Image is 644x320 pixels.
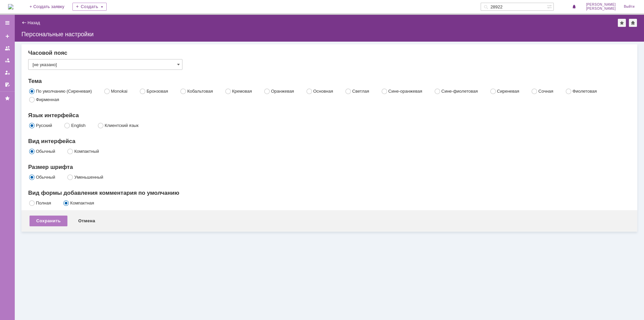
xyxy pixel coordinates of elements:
[629,19,637,27] div: Сделать домашней страницей
[2,67,13,78] a: Мои заявки
[147,89,168,94] label: Бронзовая
[72,3,107,11] div: Создать
[71,123,86,128] label: English
[28,164,73,170] span: Размер шрифта
[28,78,42,84] span: Тема
[573,89,597,94] label: Фиолетовая
[187,89,213,94] label: Кобальтовая
[36,97,59,102] label: Фирменная
[36,200,51,205] label: Полная
[28,112,79,119] span: Язык интерфейса
[2,79,13,90] a: Мои согласования
[586,3,616,7] span: [PERSON_NAME]
[21,31,637,38] div: Персональные настройки
[74,149,99,154] label: Компактный
[388,89,422,94] label: Сине-оранжевая
[28,20,40,25] a: Назад
[74,175,103,180] label: Уменьшенный
[36,89,92,94] label: По умолчанию (Сиреневая)
[497,89,520,94] label: Сиреневая
[618,19,626,27] div: Добавить в избранное
[2,43,13,54] a: Заявки на командах
[2,31,13,42] a: Создать заявку
[70,200,94,205] label: Компактная
[28,50,67,56] span: Часовой пояс
[441,89,478,94] label: Сине-фиолетовая
[28,138,75,144] span: Вид интерфейса
[111,89,127,94] label: Monokai
[105,123,139,128] label: Клиентский язык
[586,7,616,11] span: [PERSON_NAME]
[36,175,55,180] label: Обычный
[2,55,13,66] a: Заявки в моей ответственности
[8,4,13,9] a: Перейти на домашнюю страницу
[8,4,13,9] img: logo
[28,190,179,196] span: Вид формы добавления комментария по умолчанию
[352,89,369,94] label: Светлая
[271,89,294,94] label: Оранжевая
[232,89,252,94] label: Кремовая
[538,89,553,94] label: Сочная
[313,89,333,94] label: Основная
[547,3,553,9] span: Расширенный поиск
[36,123,52,128] label: Русский
[36,149,55,154] label: Обычный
